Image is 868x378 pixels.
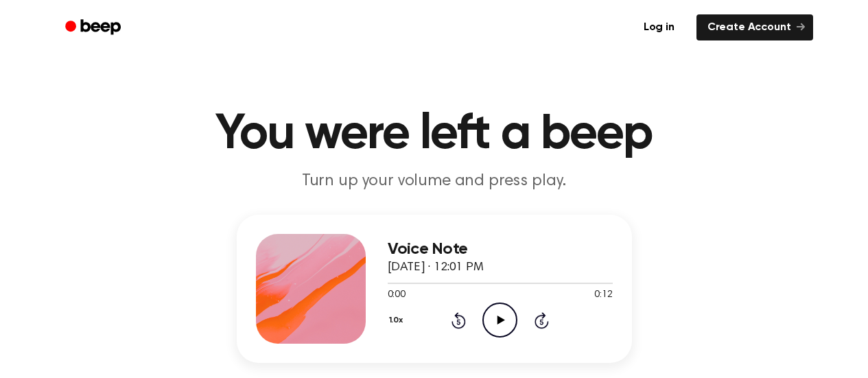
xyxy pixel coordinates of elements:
p: Turn up your volume and press play. [171,170,698,193]
a: Beep [56,14,133,41]
span: 0:12 [594,288,612,303]
h3: Voice Note [388,240,613,259]
span: 0:00 [388,288,406,303]
button: 1.0x [388,309,408,332]
h1: You were left a beep [83,110,786,159]
a: Log in [630,12,688,43]
span: [DATE] · 12:01 PM [388,261,484,274]
a: Create Account [696,14,813,40]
